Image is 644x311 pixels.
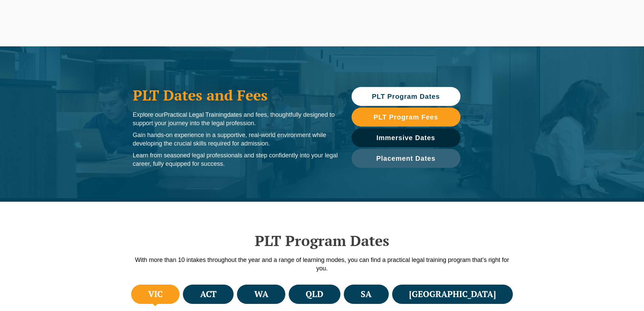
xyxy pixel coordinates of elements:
p: Gain hands-on experience in a supportive, real-world environment while developing the crucial ski... [133,131,338,148]
p: With more than 10 intakes throughout the year and a range of learning modes, you can find a pract... [129,256,515,273]
h4: WA [254,289,268,300]
span: PLT Program Fees [374,114,438,120]
h2: PLT Program Dates [129,232,515,249]
a: PLT Program Dates [352,87,460,106]
span: Placement Dates [376,155,435,162]
a: PLT Program Fees [352,108,460,127]
span: Practical Legal Training [164,111,227,118]
h4: VIC [148,289,163,300]
a: Placement Dates [352,149,460,168]
span: PLT Program Dates [372,93,440,100]
span: Immersive Dates [377,134,435,141]
p: Explore our dates and fees, thoughtfully designed to support your journey into the legal profession. [133,111,338,128]
h4: SA [361,289,372,300]
h4: QLD [306,289,323,300]
h4: ACT [200,289,217,300]
a: Immersive Dates [352,128,460,147]
p: Learn from seasoned legal professionals and step confidently into your legal career, fully equipp... [133,151,338,168]
h1: PLT Dates and Fees [133,87,338,104]
h4: [GEOGRAPHIC_DATA] [409,289,496,300]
